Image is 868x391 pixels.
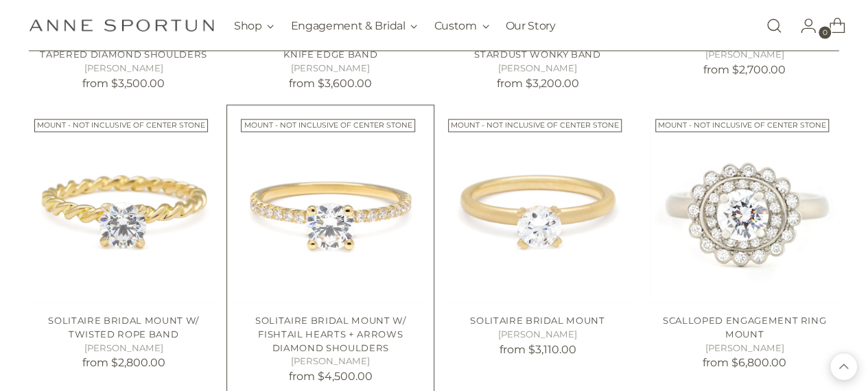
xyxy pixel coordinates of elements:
h5: [PERSON_NAME] [443,328,633,342]
h5: [PERSON_NAME] [650,48,840,62]
p: from $2,700.00 [650,62,840,78]
a: Solitaire Bridal Mount [443,114,633,304]
button: Engagement & Bridal [290,11,417,41]
a: Solitaire Bridal Mount W/ Fishtail Hearts + Arrows Diamond Shoulders [255,315,406,353]
p: from $3,600.00 [235,75,425,92]
h5: [PERSON_NAME] [29,62,219,75]
a: Solitaire Bridal Mount W/ Twisted Rope Band [29,114,219,304]
p: from $3,500.00 [29,75,219,92]
p: from $3,200.00 [443,75,633,92]
a: Go to the account page [789,12,817,40]
h5: [PERSON_NAME] [650,342,840,355]
button: Back to top [830,353,857,380]
a: Open cart modal [818,12,845,40]
a: Solitaire Bridal Mount [470,315,605,326]
img: Scalloped Engagement Ring - Anne Sportun Fine Jewellery [650,114,840,304]
span: 0 [819,27,831,39]
button: Custom [434,11,489,41]
a: Solitaire Bridal Mount W/ Fishtail Hearts + Arrows Diamond Shoulders [235,114,425,304]
p: from $6,800.00 [650,355,840,371]
a: Scalloped Engagement Ring Mount [650,114,840,304]
img: Solitaire Bridal Mount W/ Twsited Rope Band - Anne Sportun Fine Jewellery [29,114,219,304]
h5: [PERSON_NAME] [29,342,219,355]
p: from $2,800.00 [29,355,219,371]
button: Shop [234,11,274,41]
img: Solitaire Bridal Mount W/ Fishtail Hearts + Arrows Diamond Shoulders - Anne Sportun Fine Jewellery [235,114,425,304]
a: Anne Sportun Fine Jewellery [29,19,214,32]
h5: [PERSON_NAME] [235,355,425,368]
h5: [PERSON_NAME] [235,62,425,75]
a: Our Story [506,11,556,41]
a: Open search modal [760,12,788,40]
a: Solitaire Bridal Mount W/ Twisted Rope Band [48,315,198,340]
h5: [PERSON_NAME] [443,62,633,75]
a: Scalloped Engagement Ring Mount [663,315,826,340]
p: from $4,500.00 [235,368,425,385]
p: from $3,110.00 [443,342,633,358]
img: Solitaire Bridal Mount - Anne Sportun Fine Jewellery [443,114,633,304]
